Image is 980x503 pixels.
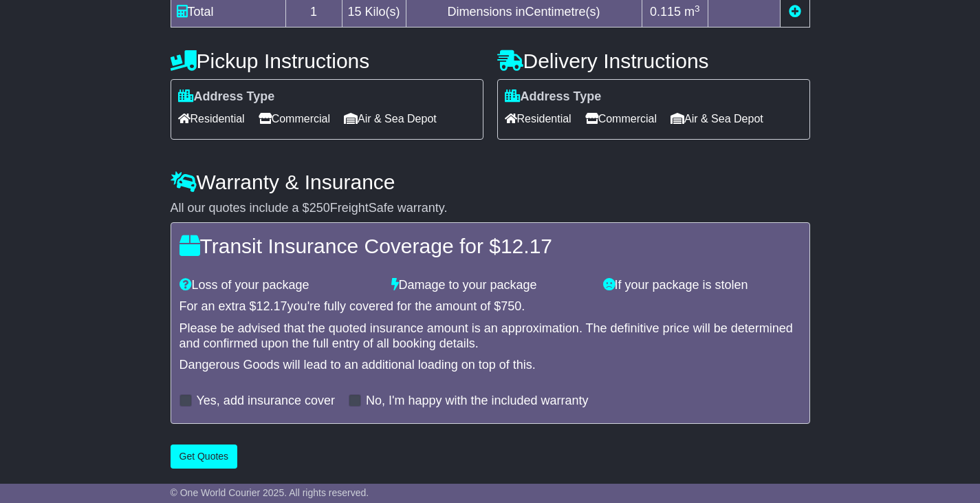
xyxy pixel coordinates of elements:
[178,108,245,129] span: Residential
[789,5,801,19] a: Add new item
[585,108,657,129] span: Commercial
[309,201,330,215] span: 250
[501,299,521,313] span: 750
[171,171,810,193] h4: Warranty & Insurance
[596,278,808,293] div: If your package is stolen
[344,108,437,129] span: Air & Sea Depot
[684,5,700,19] span: m
[505,108,571,129] span: Residential
[497,50,810,72] h4: Delivery Instructions
[259,108,330,129] span: Commercial
[171,487,369,498] span: © One World Courier 2025. All rights reserved.
[501,235,552,257] span: 12.17
[197,394,335,409] label: Yes, add insurance cover
[179,358,801,373] div: Dangerous Goods will lead to an additional loading on top of this.
[257,299,287,313] span: 12.17
[178,89,275,105] label: Address Type
[671,108,763,129] span: Air & Sea Depot
[384,278,596,293] div: Damage to your package
[179,321,801,351] div: Please be advised that the quoted insurance amount is an approximation. The definitive price will...
[366,394,589,409] label: No, I'm happy with the included warranty
[179,235,801,257] h4: Transit Insurance Coverage for $
[171,50,483,72] h4: Pickup Instructions
[505,89,602,105] label: Address Type
[173,278,384,293] div: Loss of your package
[695,3,700,14] sup: 3
[171,201,810,216] div: All our quotes include a $ FreightSafe warranty.
[171,445,238,469] button: Get Quotes
[348,5,362,19] span: 15
[650,5,681,19] span: 0.115
[179,299,801,314] div: For an extra $ you're fully covered for the amount of $ .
